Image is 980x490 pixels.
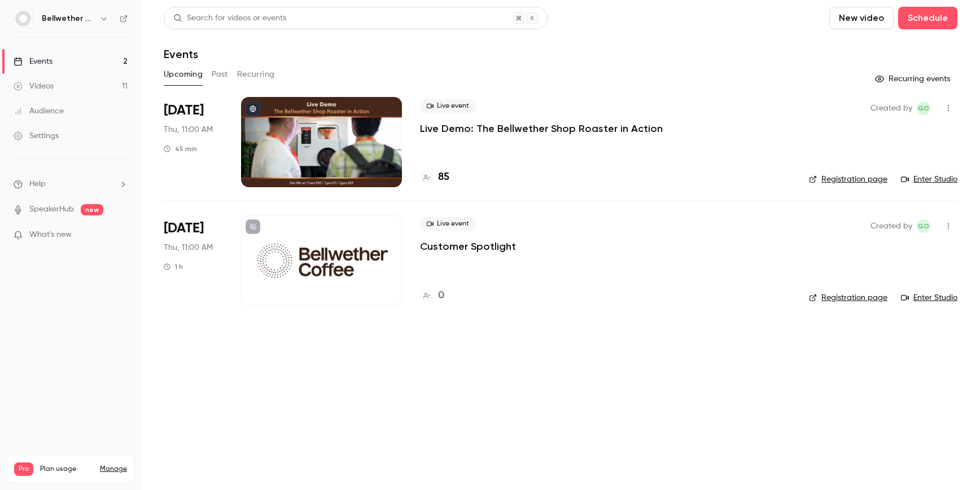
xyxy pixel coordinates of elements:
[164,124,213,135] span: Thu, 11:00 AM
[164,262,183,271] div: 1 h
[100,465,127,474] a: Manage
[420,240,516,253] a: Customer Spotlight
[164,47,198,61] h1: Events
[901,292,957,303] a: Enter Studio
[29,229,72,241] span: What's new
[420,217,476,231] span: Live event
[901,174,957,185] a: Enter Studio
[164,144,197,153] div: 45 min
[14,56,53,67] div: Events
[164,215,223,305] div: Oct 23 Thu, 11:00 AM (America/Los Angeles)
[81,204,103,215] span: new
[212,65,228,83] button: Past
[917,101,930,115] span: Gabrielle Oliveira
[420,288,444,303] a: 0
[870,70,957,88] button: Recurring events
[114,230,128,240] iframe: Noticeable Trigger
[14,10,32,28] img: Bellwether Coffee
[420,170,449,185] a: 85
[438,288,444,303] h4: 0
[14,178,128,190] li: help-dropdown-opener
[14,462,33,476] span: Pro
[898,7,957,29] button: Schedule
[917,219,930,233] span: Gabrielle Oliveira
[237,65,275,83] button: Recurring
[164,97,223,187] div: Oct 9 Thu, 11:00 AM (America/Los Angeles)
[164,101,204,120] span: [DATE]
[829,7,894,29] button: New video
[438,170,449,185] h4: 85
[918,101,929,115] span: GO
[29,204,74,215] a: SpeakerHub
[809,292,887,303] a: Registration page
[809,174,887,185] a: Registration page
[14,130,59,142] div: Settings
[29,178,46,190] span: Help
[420,122,663,135] a: Live Demo: The Bellwether Shop Roaster in Action
[870,101,912,115] span: Created by
[164,242,213,253] span: Thu, 11:00 AM
[14,105,64,117] div: Audience
[420,99,476,113] span: Live event
[918,219,929,233] span: GO
[173,12,286,24] div: Search for videos or events
[164,219,204,237] span: [DATE]
[42,13,95,24] h6: Bellwether Coffee
[14,81,54,92] div: Videos
[164,65,203,83] button: Upcoming
[870,219,912,233] span: Created by
[40,465,93,474] span: Plan usage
